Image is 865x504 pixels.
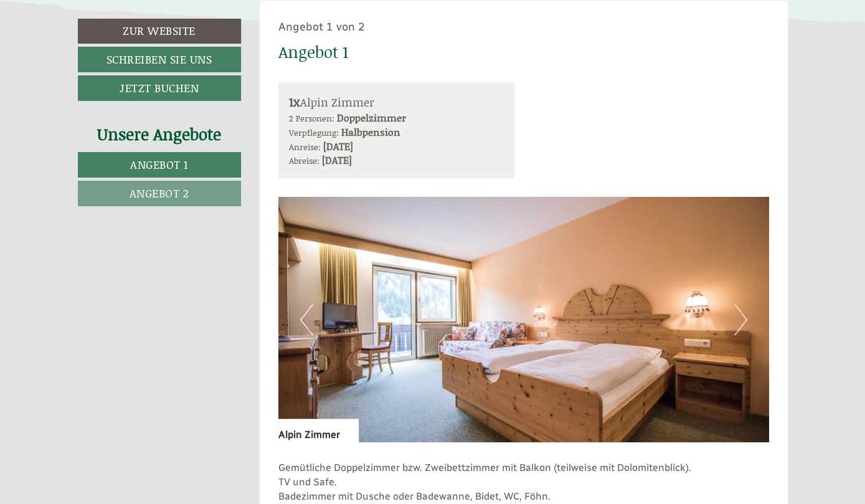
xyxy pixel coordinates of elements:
a: Jetzt buchen [78,75,241,101]
div: Unsere Angebote [78,123,241,146]
img: image [278,197,769,442]
div: Alpin Zimmer [289,93,504,111]
small: Abreise: [289,154,319,167]
small: Anreise: [289,140,321,153]
button: Next [734,304,747,335]
span: Angebot 2 [130,185,189,201]
div: Angebot 1 [278,40,348,64]
a: Zur Website [78,19,241,44]
b: [DATE] [322,153,352,167]
b: Halbpension [341,125,400,139]
button: Previous [300,304,313,335]
b: [DATE] [323,139,353,153]
small: 2 Personen: [289,112,334,125]
a: Schreiben Sie uns [78,47,241,72]
b: 1x [289,93,300,110]
b: Doppelzimmer [337,110,406,125]
small: Verpflegung: [289,126,339,139]
span: Angebot 1 von 2 [278,20,365,34]
div: Alpin Zimmer [278,419,359,442]
span: Angebot 1 [130,156,188,173]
